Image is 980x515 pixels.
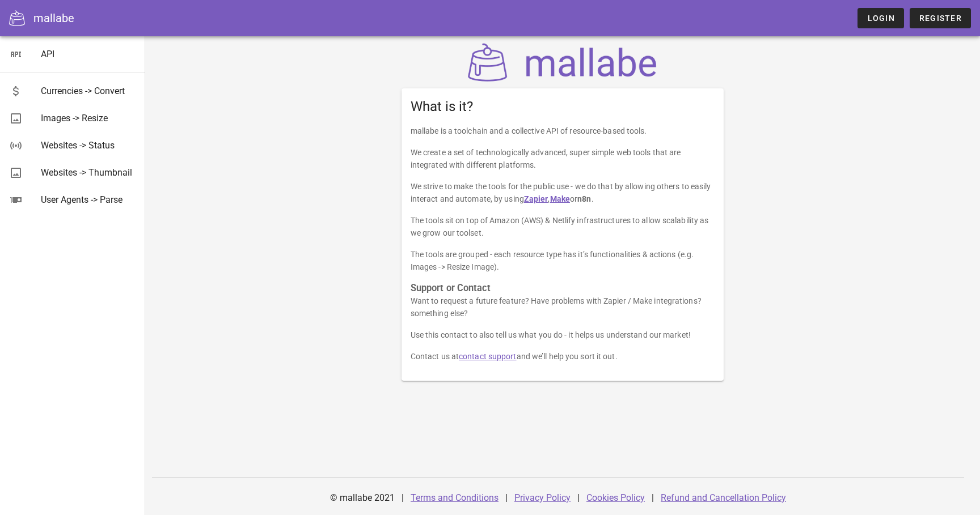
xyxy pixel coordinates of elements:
a: Zapier [524,194,548,203]
a: Privacy Policy [514,492,571,503]
div: | [577,484,580,512]
div: mallabe [33,10,74,27]
div: Websites -> Thumbnail [41,167,136,178]
div: | [505,484,508,512]
span: Register [919,14,962,23]
strong: n8n [577,194,591,203]
div: User Agents -> Parse [41,194,136,205]
p: We strive to make the tools for the public use - we do that by allowing others to easily interact... [411,180,715,205]
p: Contact us at and we’ll help you sort it out. [411,350,715,363]
a: Register [910,8,971,28]
a: contact support [459,352,517,361]
span: Login [867,14,894,23]
a: Login [857,8,903,28]
p: Use this contact to also tell us what you do - it helps us understand our market! [411,329,715,341]
div: | [402,484,404,512]
div: Websites -> Status [41,140,136,151]
div: What is it? [402,88,724,125]
a: Cookies Policy [586,492,645,503]
div: © mallabe 2021 [323,484,402,512]
a: Make [550,194,570,203]
div: Currencies -> Convert [41,86,136,96]
h3: Support or Contact [411,282,715,295]
p: mallabe is a toolchain and a collective API of resource-based tools. [411,125,715,137]
p: The tools sit on top of Amazon (AWS) & Netlify infrastructures to allow scalability as we grow ou... [411,214,715,239]
a: Refund and Cancellation Policy [661,492,786,503]
div: Images -> Resize [41,113,136,124]
p: Want to request a future feature? Have problems with Zapier / Make integrations? something else? [411,295,715,320]
img: mallabe Logo [465,43,660,82]
p: We create a set of technologically advanced, super simple web tools that are integrated with diff... [411,146,715,171]
a: Terms and Conditions [411,492,499,503]
div: | [652,484,654,512]
p: The tools are grouped - each resource type has it’s functionalities & actions (e.g. Images -> Res... [411,248,715,273]
div: API [41,49,136,59]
